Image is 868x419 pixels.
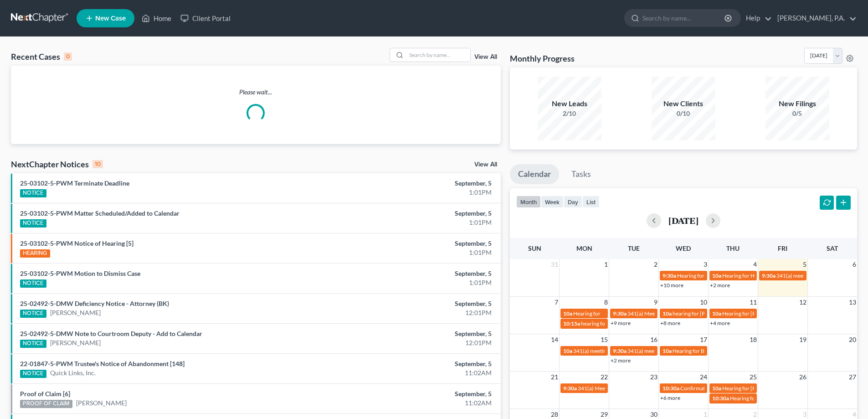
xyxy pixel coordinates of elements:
div: 11:02AM [340,368,492,378]
a: Quick Links, Inc. [50,368,96,378]
span: Mon [576,244,592,252]
div: NOTICE [20,189,46,197]
div: New Filings [765,98,829,109]
span: Confirmation hearing for [PERSON_NAME] [680,385,784,392]
a: 25-03102-5-PWM Terminate Deadline [20,179,129,187]
a: [PERSON_NAME] [76,398,127,408]
span: 26 [798,372,807,383]
a: Home [137,10,176,26]
a: [PERSON_NAME] [50,308,101,317]
a: 25-02492-5-DMW Note to Courtroom Deputy - Add to Calendar [20,330,202,337]
span: 18 [749,334,758,345]
span: hearing for [PERSON_NAME] and [PERSON_NAME] [581,320,705,327]
span: 17 [699,334,708,345]
div: 10 [92,160,103,168]
div: 2/10 [538,109,601,118]
div: NOTICE [20,219,46,228]
span: 11 [749,297,758,308]
span: 23 [649,372,658,383]
button: week [541,196,564,208]
button: day [564,196,582,208]
div: New Leads [538,98,601,109]
span: 9:30a [613,310,627,317]
span: 10a [563,310,572,317]
a: +2 more [710,282,730,289]
a: +2 more [611,357,631,364]
span: 13 [848,297,857,308]
a: 25-03102-5-PWM Notice of Hearing [5] [20,239,134,247]
span: 341(a) meeting for [PERSON_NAME] [776,272,864,279]
span: Hearing for [573,310,601,317]
div: NOTICE [20,279,46,288]
button: month [516,196,541,208]
div: 0/10 [652,109,715,118]
span: 2 [653,259,658,270]
span: Hearing for Hoopers Distributing LLC [722,272,811,279]
span: 10 [699,297,708,308]
span: Hearing for [PERSON_NAME] [722,385,793,392]
div: 11:02AM [340,398,492,408]
span: 19 [798,334,807,345]
span: 341(a) Meeting for [PERSON_NAME] [578,385,666,392]
span: 1 [603,259,609,270]
a: 25-03102-5-PWM Motion to Dismiss Case [20,269,140,277]
div: 1:01PM [340,278,492,287]
span: 10:15a [563,320,580,327]
div: NOTICE [20,370,46,378]
div: 12:01PM [340,308,492,317]
div: NOTICE [20,340,46,348]
span: Tue [628,244,640,252]
div: 1:01PM [340,218,492,227]
span: 10a [712,385,721,392]
a: +6 more [660,394,680,401]
span: 21 [550,372,559,383]
h3: Monthly Progress [510,53,575,64]
span: 25 [749,372,758,383]
span: 27 [848,372,857,383]
span: hearing for [PERSON_NAME] [673,310,743,317]
h2: [DATE] [668,216,699,225]
p: Please wait... [11,88,501,97]
span: 341(a) meeting for [PERSON_NAME] and [PERSON_NAME] [573,347,715,354]
div: September, 5 [340,299,492,308]
a: View All [474,54,497,60]
span: 24 [699,372,708,383]
a: Client Portal [176,10,235,26]
span: 3 [703,259,708,270]
span: 7 [554,297,559,308]
span: 341(a) Meeting for [PERSON_NAME] [627,310,716,317]
a: [PERSON_NAME], P.A. [773,10,857,26]
a: 25-03102-5-PWM Matter Scheduled/Added to Calendar [20,209,180,217]
div: PROOF OF CLAIM [20,400,72,408]
span: 10a [563,347,572,354]
span: Hearing for Bull City Designs, LLC [673,347,752,354]
div: 1:01PM [340,248,492,257]
span: 14 [550,334,559,345]
div: September, 5 [340,389,492,398]
div: 1:01PM [340,188,492,197]
div: September, 5 [340,179,492,188]
span: 9:30a [663,272,676,279]
span: 8 [603,297,609,308]
span: New Case [95,15,126,22]
div: September, 5 [340,359,492,368]
span: 9:30a [762,272,776,279]
span: Wed [676,244,691,252]
div: September, 5 [340,239,492,248]
span: Thu [726,244,740,252]
span: 9:30a [563,385,577,392]
a: Proof of Claim [6] [20,390,70,398]
span: Hearing for Hoopers Distributing LLC [730,395,819,402]
div: NextChapter Notices [11,159,103,170]
a: [PERSON_NAME] [50,338,101,347]
span: 15 [600,334,609,345]
span: 9 [653,297,658,308]
a: +10 more [660,282,683,289]
a: +4 more [710,320,730,326]
span: Hearing for [PERSON_NAME] [677,272,748,279]
a: Tasks [563,164,599,184]
span: Fri [778,244,787,252]
input: Search by name... [642,10,726,26]
a: View All [474,161,497,168]
span: 10:30a [712,395,729,402]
